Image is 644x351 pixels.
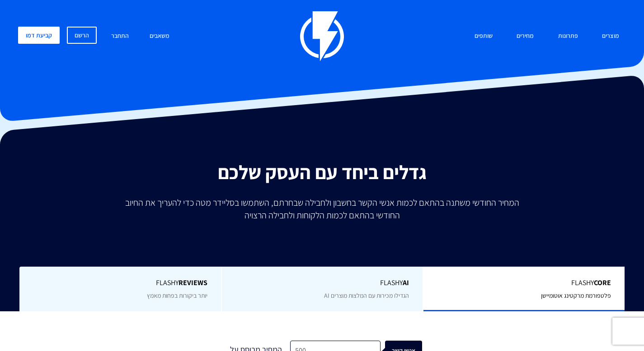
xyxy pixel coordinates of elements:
[468,27,499,46] a: שותפים
[551,27,585,46] a: פתרונות
[595,27,626,46] a: מוצרים
[510,27,541,46] a: מחירים
[67,27,97,44] a: הרשם
[235,278,409,288] span: Flashy
[33,278,207,288] span: Flashy
[18,27,60,44] a: קביעת דמו
[403,278,409,287] b: AI
[179,278,207,287] b: REVIEWS
[147,291,207,300] span: יותר ביקורות בפחות מאמץ
[104,27,136,46] a: התחבר
[594,278,611,287] b: Core
[143,27,176,46] a: משאבים
[437,278,611,288] span: Flashy
[541,291,611,300] span: פלטפורמת מרקטינג אוטומיישן
[119,196,526,222] p: המחיר החודשי משתנה בהתאם לכמות אנשי הקשר בחשבון ולחבילה שבחרתם, השתמשו בסליידר מטה כדי להעריך את ...
[7,162,637,183] h2: גדלים ביחד עם העסק שלכם
[324,291,409,300] span: הגדילו מכירות עם המלצות מוצרים AI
